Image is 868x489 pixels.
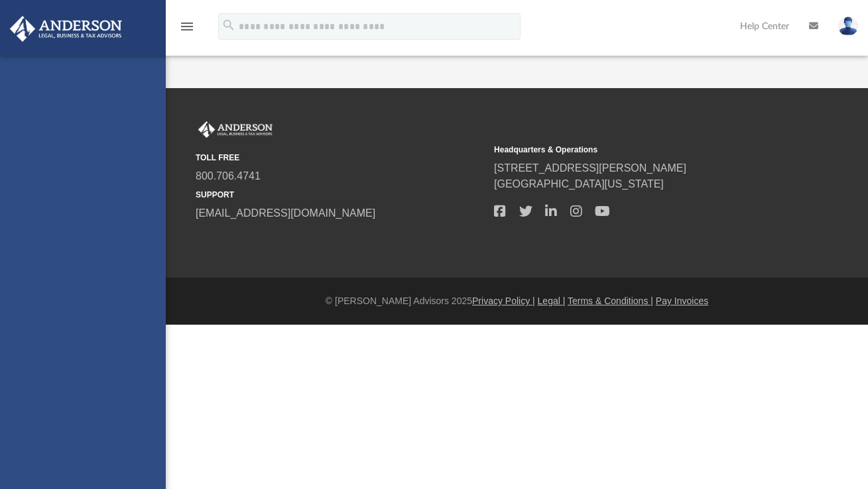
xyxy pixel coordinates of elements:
a: Pay Invoices [656,296,708,306]
i: search [221,18,236,32]
a: [EMAIL_ADDRESS][DOMAIN_NAME] [196,207,375,219]
small: Headquarters & Operations [494,144,783,156]
a: 800.706.4741 [196,170,261,182]
a: menu [179,25,195,34]
a: [STREET_ADDRESS][PERSON_NAME] [494,162,686,174]
img: Anderson Advisors Platinum Portal [196,121,275,138]
a: Legal | [538,296,566,306]
div: © [PERSON_NAME] Advisors 2025 [166,294,868,308]
a: Privacy Policy | [472,296,535,306]
img: User Pic [838,17,858,36]
a: [GEOGRAPHIC_DATA][US_STATE] [494,178,664,190]
small: TOLL FREE [196,152,485,164]
i: menu [179,19,195,34]
a: Terms & Conditions | [568,296,653,306]
img: Anderson Advisors Platinum Portal [6,16,126,42]
small: SUPPORT [196,189,485,201]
